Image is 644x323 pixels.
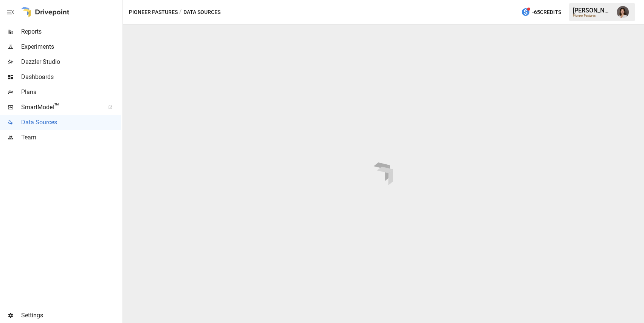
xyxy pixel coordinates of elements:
span: -65 Credits [532,8,561,17]
span: Reports [21,27,121,36]
span: ™ [54,102,59,111]
span: Dashboards [21,73,121,82]
img: drivepoint-animation.ef608ccb.svg [374,162,393,185]
button: Pioneer Pastures [129,8,178,17]
span: Team [21,133,121,142]
img: Franziska Ibscher [617,6,629,18]
button: Franziska Ibscher [612,2,633,23]
div: Pioneer Pastures [573,14,612,17]
span: Plans [21,88,121,97]
span: Data Sources [21,118,121,127]
div: [PERSON_NAME] [573,7,612,14]
div: / [179,8,182,17]
span: Settings [21,311,121,320]
span: Dazzler Studio [21,57,121,66]
span: Experiments [21,42,121,51]
button: -65Credits [518,5,564,19]
span: SmartModel [21,103,100,112]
